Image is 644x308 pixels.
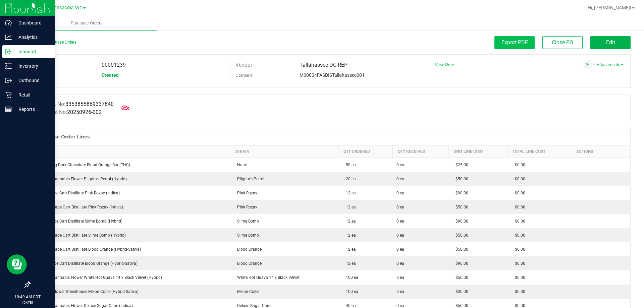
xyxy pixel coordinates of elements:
[452,261,468,266] span: $90.00
[5,19,12,26] inline-svg: Dashboard
[396,274,404,281] span: 0 ea
[234,261,262,266] span: Blood Orange
[593,62,624,67] a: 0 Attachments
[51,5,83,11] span: Pensacola WC
[396,162,404,168] span: 0 ea
[230,145,338,158] th: Strain
[34,176,226,182] div: FT 3.5g Cannabis Flower Pilgrim's Petrol (Hybrid)
[396,232,404,238] span: 0 ea
[235,70,252,80] label: License #
[234,205,257,209] span: Pink Rozay
[392,145,448,158] th: Qty Received
[34,274,226,281] div: FT 3.5g Cannabis Flower White Hot Guava 14 x Black Velvet (Hybrid)
[452,289,468,294] span: $30.00
[34,218,226,224] div: FT 1g Vape Cart Distillate Slime Bomb (Hybrid)
[583,60,592,69] span: Attach a document
[342,205,356,209] span: 12 ea
[552,39,573,46] span: Close PO
[512,163,525,167] span: $0.00
[338,145,393,158] th: Qty Ordered
[452,303,468,308] span: $50.00
[234,247,262,252] span: Blood Orange
[452,247,468,252] span: $50.00
[5,91,12,98] inline-svg: Retail
[300,72,365,78] span: M00004FASDISTallahassee001
[34,190,226,196] div: FT 1g Vape Cart Distillate Pink Rozay (Indica)
[396,176,404,182] span: 0 ea
[34,232,226,238] div: FT 0.5g Vape Cart Distillate Slime Bomb (Hybrid)
[342,177,356,181] span: 20 ea
[300,62,347,68] span: Tallahassee DC REP
[119,101,132,115] span: Mark as Arrived
[342,261,356,266] span: 12 ea
[512,233,525,238] span: $0.00
[234,275,300,280] span: White Hot Guava 14 x Black Velvet
[342,191,356,195] span: 12 ea
[234,191,257,195] span: Pink Rozay
[5,34,12,41] inline-svg: Analytics
[7,254,27,274] iframe: Resource center
[342,219,356,224] span: 12 ea
[12,91,52,99] p: Retail
[234,289,259,294] span: Melon Collie
[234,219,259,224] span: Slime Bomb
[512,289,525,294] span: $0.00
[102,62,126,68] span: 00001239
[452,191,468,195] span: $90.00
[512,219,525,224] span: $0.00
[396,204,404,210] span: 0 ea
[452,233,468,238] span: $50.00
[34,289,226,295] div: FD 3.5g Flower Greenhouse Melon Collie (Hybrid-Sativa)
[606,39,615,46] span: Edit
[452,177,468,181] span: $50.00
[435,63,454,67] span: View More
[512,261,525,266] span: $0.00
[35,100,114,108] label: Manifest No:
[590,36,631,49] button: Edit
[12,62,52,70] p: Inventory
[34,204,226,210] div: FT 0.5g Vape Cart Distillate Pink Rozay (Indica)
[512,275,525,280] span: $0.00
[12,48,52,56] p: Inbound
[512,303,525,308] span: $0.00
[452,219,468,224] span: $90.00
[5,77,12,84] inline-svg: Outbound
[3,300,52,305] p: [DATE]
[512,177,525,181] span: $0.00
[5,106,12,113] inline-svg: Reports
[452,275,468,280] span: $50.00
[5,63,12,69] inline-svg: Inventory
[35,108,102,116] label: Shipment No:
[234,163,247,167] span: None
[12,76,52,84] p: Outbound
[34,246,226,252] div: FT 0.5g Vape Cart Distillate Blood Orange (Hybrid-Sativa)
[342,163,356,167] span: 50 ea
[452,163,468,167] span: $25.00
[396,260,404,266] span: 0 ea
[12,33,52,41] p: Analytics
[37,134,90,139] h1: Purchase Order Lines
[588,5,631,10] span: Hi, [PERSON_NAME]!
[67,109,102,115] span: 20250926-002
[501,39,528,46] span: Export PDF
[234,303,271,308] span: Deluxe Sugar Cane
[62,20,112,26] span: Purchase Orders
[3,294,52,300] p: 10:49 AM CDT
[342,289,358,294] span: 100 ea
[30,145,230,158] th: Item
[12,19,52,27] p: Dashboard
[571,145,631,158] th: Actions
[452,205,468,209] span: $50.00
[342,233,356,238] span: 12 ea
[494,36,535,49] button: Export PDF
[396,289,404,295] span: 0 ea
[512,191,525,195] span: $0.00
[34,260,226,266] div: FT 1g Vape Cart Distillate Blood Orange (Hybrid-Sativa)
[342,275,358,280] span: 100 ea
[512,205,525,209] span: $0.00
[234,233,259,238] span: Slime Bomb
[542,36,583,49] button: Close PO
[235,60,252,70] label: Vendor
[12,105,52,113] p: Reports
[5,48,12,55] inline-svg: Inbound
